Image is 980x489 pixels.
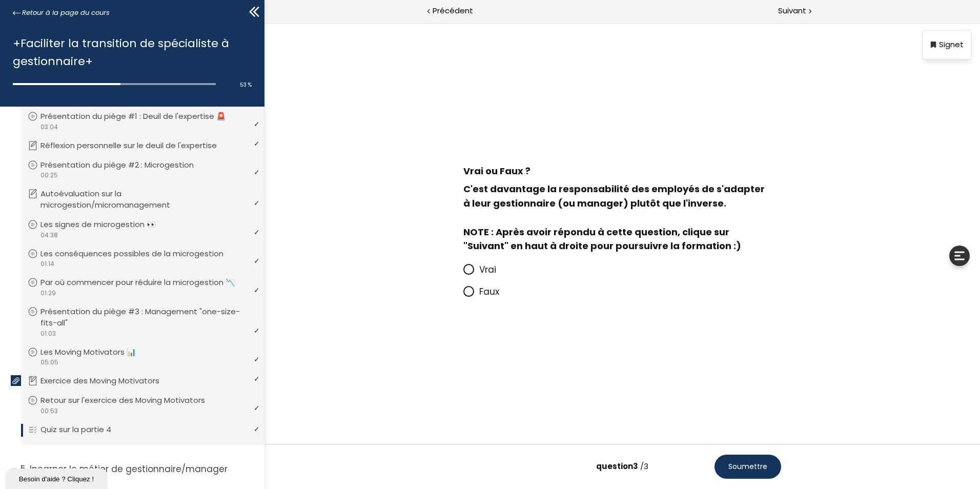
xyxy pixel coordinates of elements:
[40,248,239,259] p: Les conséquences possibles de la microgestion
[199,160,500,230] span: C'est davantage la responsabilité des employés de s'adapter à leur gestionnaire (ou manager) plut...
[215,241,232,253] span: Vrai
[40,289,56,298] span: 01:29
[40,347,152,358] p: Les Moving Motivators 📊
[450,432,517,456] button: Soumettre
[40,424,127,435] p: Quiz sur la partie 4
[22,7,110,18] span: Retour à la page du cours
[40,259,54,269] span: 01:14
[21,463,257,476] p: Incarner le métier de gestionnaire/manager
[215,263,235,275] span: Faux
[40,219,172,230] p: Les signes de microgestion 👀
[433,5,473,17] span: Précédent
[40,329,56,338] span: 01:03
[21,463,27,476] span: 5.
[40,231,58,240] span: 04:38
[13,7,110,18] a: Retour à la page du cours
[376,438,384,449] span: /3
[40,406,58,416] span: 00:53
[40,111,241,122] p: Présentation du piège #1 : Deuil de l'expertise 🚨
[685,223,705,243] div: Élargir les outils de l'apprenant
[40,375,175,386] p: Exercice des Moving Motivators
[5,466,110,489] iframe: chat widget
[778,5,806,17] span: Suivant
[40,188,255,211] p: Autoévaluation sur la microgestion/micromanagement
[40,358,58,367] span: 05:05
[369,438,374,449] span: 3
[40,140,232,151] p: Réflexion personnelle sur le deuil de l'expertise
[675,16,699,29] p: Signet
[40,171,58,180] span: 00:25
[240,81,252,89] span: 53 %
[40,123,58,132] span: 03:04
[40,277,251,288] p: Par où commencer pour réduire la microgestion 📉
[40,159,209,171] p: Présentation du piège #2 : Microgestion
[40,306,255,329] p: Présentation du piège #3 : Management "one-size-fits-all"
[464,439,503,450] span: Soumettre
[199,142,266,155] span: Vrai ou Faux ?
[13,34,247,70] h1: +Faciliter la transition de spécialiste à gestionnaire+
[332,438,374,449] span: question
[40,395,220,406] p: Retour sur l'exercice des Moving Motivators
